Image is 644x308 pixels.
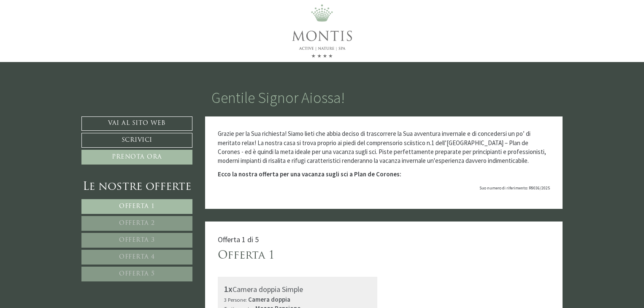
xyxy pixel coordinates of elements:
b: 1x [224,284,233,294]
p: Grazie per la Sua richiesta! Siamo lieti che abbia deciso di trascorrere la Sua avventura inverna... [218,129,550,165]
div: Camera doppia Simple [224,283,371,295]
span: Offerta 1 di 5 [218,235,259,244]
div: Le nostre offerte [81,179,192,195]
a: Prenota ora [81,150,192,165]
a: Vai al sito web [81,116,192,131]
span: Offerta 5 [119,271,155,277]
span: Offerta 2 [119,220,155,227]
h1: Gentile Signor Aiossa! [211,89,345,106]
a: Scrivici [81,133,192,148]
span: Offerta 4 [119,254,155,260]
span: Offerta 3 [119,237,155,243]
b: Camera doppia [248,295,290,303]
strong: Ecco la nostra offerta per una vacanza sugli sci a Plan de Corones: [218,170,401,178]
span: Offerta 1 [119,203,155,210]
small: 3 Persone: [224,296,247,303]
div: Offerta 1 [218,248,275,264]
span: Suo numero di riferimento: R9036/2025 [479,185,550,191]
